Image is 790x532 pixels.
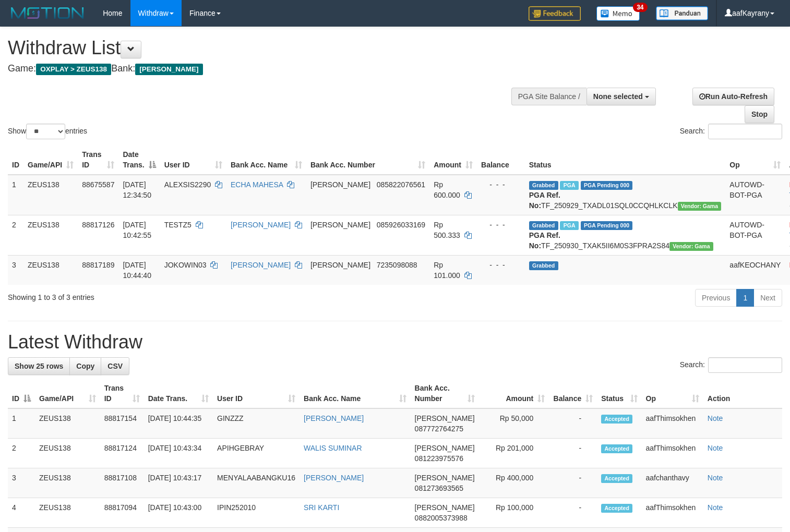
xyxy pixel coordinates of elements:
b: PGA Ref. No: [529,191,560,210]
img: Button%20Memo.svg [596,6,640,21]
span: Show 25 rows [15,362,63,370]
input: Search: [708,357,782,373]
input: Search: [708,124,782,139]
span: Rp 600.000 [434,180,460,199]
td: TF_250930_TXAK5II6M0S3FPRA2S84 [525,215,726,255]
th: ID: activate to sort column descending [8,379,35,408]
a: [PERSON_NAME] [304,474,364,482]
div: - - - [481,220,521,230]
span: Rp 101.000 [434,261,460,280]
td: aafKEOCHANY [725,255,785,285]
span: Copy 7235098088 to clipboard [377,261,417,269]
a: Show 25 rows [8,357,70,375]
th: Trans ID: activate to sort column ascending [78,145,118,175]
span: PGA Pending [581,181,633,190]
span: [DATE] 10:44:40 [123,261,151,280]
td: Rp 400,000 [479,468,549,498]
th: Bank Acc. Name: activate to sort column ascending [226,145,306,175]
td: - [549,408,597,439]
th: Date Trans.: activate to sort column descending [118,145,160,175]
span: Accepted [601,444,632,453]
span: [PERSON_NAME] [415,503,475,512]
td: 1 [8,175,23,215]
td: 88817094 [100,498,144,528]
span: PGA Pending [581,221,633,230]
td: 88817154 [100,408,144,439]
td: ZEUS138 [35,408,100,439]
th: Balance: activate to sort column ascending [549,379,597,408]
img: MOTION_logo.png [8,5,87,21]
td: 88817108 [100,468,144,498]
span: 88817126 [82,221,114,229]
span: Grabbed [529,221,558,230]
th: Op: activate to sort column ascending [725,145,785,175]
span: TESTZ5 [164,221,191,229]
th: Amount: activate to sort column ascending [479,379,549,408]
td: TF_250929_TXADL01SQL0CCQHLKCLK [525,175,726,215]
td: aafThimsokhen [642,408,703,439]
span: 88817189 [82,261,114,269]
span: [PERSON_NAME] [415,414,475,422]
a: SRI KARTI [304,503,339,512]
h1: Latest Withdraw [8,332,782,353]
td: - [549,439,597,468]
span: Marked by aafmaleo [560,221,578,230]
th: ID [8,145,23,175]
div: - - - [481,260,521,270]
a: Previous [695,289,737,307]
th: Trans ID: activate to sort column ascending [100,379,144,408]
span: Copy [76,362,94,370]
div: - - - [481,179,521,190]
th: User ID: activate to sort column ascending [160,145,226,175]
span: OXPLAY > ZEUS138 [36,64,111,75]
span: ALEXSIS2290 [164,180,211,189]
th: Game/API: activate to sort column ascending [35,379,100,408]
td: ZEUS138 [35,498,100,528]
span: Vendor URL: https://trx31.1velocity.biz [678,202,722,211]
span: Copy 085822076561 to clipboard [377,180,425,189]
td: 3 [8,255,23,285]
td: ZEUS138 [35,468,100,498]
div: PGA Site Balance / [511,88,586,105]
span: [PERSON_NAME] [310,221,370,229]
span: Copy 081273693565 to clipboard [415,484,463,492]
td: Rp 50,000 [479,408,549,439]
a: [PERSON_NAME] [231,261,291,269]
span: [PERSON_NAME] [415,474,475,482]
span: Vendor URL: https://trx31.1velocity.biz [669,242,713,251]
a: WALIS SUMINAR [304,444,362,452]
span: Marked by aafpengsreynich [560,181,578,190]
span: Copy 0882005373988 to clipboard [415,514,468,522]
label: Show entries [8,124,87,139]
a: Note [708,474,723,482]
h1: Withdraw List [8,38,516,58]
span: Grabbed [529,181,558,190]
a: Run Auto-Refresh [692,88,774,105]
b: PGA Ref. No: [529,231,560,250]
div: Showing 1 to 3 of 3 entries [8,288,321,303]
td: 3 [8,468,35,498]
td: Rp 100,000 [479,498,549,528]
a: CSV [101,357,129,375]
span: 34 [633,3,647,12]
td: ZEUS138 [23,255,78,285]
span: JOKOWIN03 [164,261,207,269]
th: Op: activate to sort column ascending [642,379,703,408]
span: CSV [107,362,123,370]
th: Status [525,145,726,175]
a: ECHA MAHESA [231,180,283,189]
label: Search: [680,124,782,139]
td: 88817124 [100,439,144,468]
span: [DATE] 12:34:50 [123,180,151,199]
th: Status: activate to sort column ascending [597,379,641,408]
a: [PERSON_NAME] [304,414,364,422]
a: Next [753,289,782,307]
td: 1 [8,408,35,439]
span: None selected [593,92,643,101]
a: Note [708,503,723,512]
a: Stop [745,105,774,123]
td: APIHGEBRAY [213,439,300,468]
span: Accepted [601,474,632,483]
td: IPIN252010 [213,498,300,528]
td: AUTOWD-BOT-PGA [725,175,785,215]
